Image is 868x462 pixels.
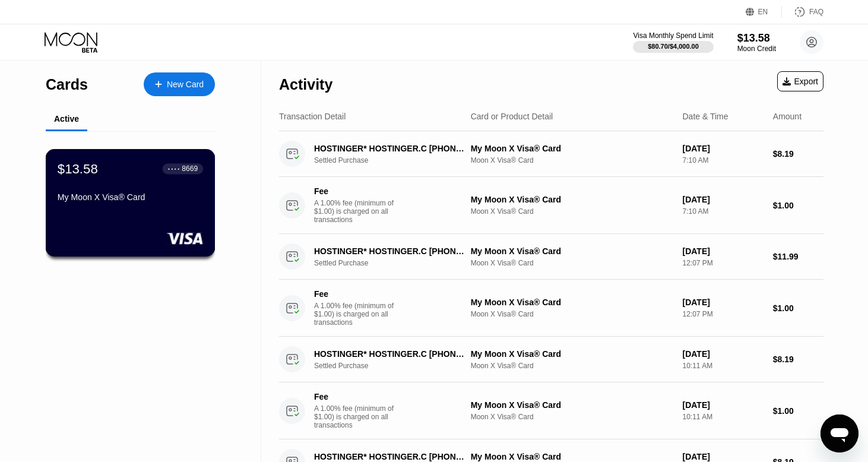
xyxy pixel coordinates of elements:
[746,6,782,18] div: EN
[471,452,673,461] div: My Moon X Visa® Card
[682,112,728,121] div: Date & Time
[773,406,823,416] div: $1.00
[314,349,467,359] div: HOSTINGER* HOSTINGER.C [PHONE_NUMBER] CY
[737,32,776,45] div: $13.58
[144,72,215,96] div: New Card
[471,112,553,121] div: Card or Product Detail
[758,8,768,16] div: EN
[471,400,673,410] div: My Moon X Visa® Card
[314,392,397,401] div: Fee
[314,144,467,153] div: HOSTINGER* HOSTINGER.C [PHONE_NUMBER] CY
[648,43,699,50] div: $80.70 / $4,000.00
[773,252,823,261] div: $11.99
[682,298,763,307] div: [DATE]
[471,413,673,421] div: Moon X Visa® Card
[773,149,823,159] div: $8.19
[773,355,823,364] div: $8.19
[682,259,763,267] div: 12:07 PM
[682,400,763,410] div: [DATE]
[737,45,776,53] div: Moon Credit
[314,452,467,461] div: HOSTINGER* HOSTINGER.C [PHONE_NUMBER] CY
[314,156,478,164] div: Settled Purchase
[182,164,198,173] div: 8669
[737,32,776,53] div: $13.58Moon Credit
[773,112,802,121] div: Amount
[314,246,467,256] div: HOSTINGER* HOSTINGER.C [PHONE_NUMBER] CY
[46,76,88,93] div: Cards
[471,207,673,216] div: Moon X Visa® Card
[782,6,823,18] div: FAQ
[471,298,673,307] div: My Moon X Visa® Card
[682,144,763,153] div: [DATE]
[279,177,823,234] div: FeeA 1.00% fee (minimum of $1.00) is charged on all transactionsMy Moon X Visa® CardMoon X Visa® ...
[54,114,79,124] div: Active
[682,452,763,461] div: [DATE]
[471,310,673,318] div: Moon X Visa® Card
[471,195,673,204] div: My Moon X Visa® Card
[58,192,203,202] div: My Moon X Visa® Card
[682,156,763,164] div: 7:10 AM
[58,161,98,176] div: $13.58
[314,404,403,429] div: A 1.00% fee (minimum of $1.00) is charged on all transactions
[279,76,332,93] div: Activity
[279,337,823,382] div: HOSTINGER* HOSTINGER.C [PHONE_NUMBER] CYSettled PurchaseMy Moon X Visa® CardMoon X Visa® Card[DAT...
[279,234,823,280] div: HOSTINGER* HOSTINGER.C [PHONE_NUMBER] CYSettled PurchaseMy Moon X Visa® CardMoon X Visa® Card[DAT...
[773,201,823,210] div: $1.00
[279,112,346,121] div: Transaction Detail
[471,144,673,153] div: My Moon X Visa® Card
[682,362,763,370] div: 10:11 AM
[682,310,763,318] div: 12:07 PM
[773,303,823,313] div: $1.00
[682,349,763,359] div: [DATE]
[279,382,823,439] div: FeeA 1.00% fee (minimum of $1.00) is charged on all transactionsMy Moon X Visa® CardMoon X Visa® ...
[314,362,478,370] div: Settled Purchase
[682,195,763,204] div: [DATE]
[46,150,214,256] div: $13.58● ● ● ●8669My Moon X Visa® Card
[471,246,673,256] div: My Moon X Visa® Card
[471,156,673,164] div: Moon X Visa® Card
[168,167,180,170] div: ● ● ● ●
[314,199,403,224] div: A 1.00% fee (minimum of $1.00) is charged on all transactions
[471,259,673,267] div: Moon X Visa® Card
[682,246,763,256] div: [DATE]
[314,302,403,327] div: A 1.00% fee (minimum of $1.00) is charged on all transactions
[314,186,397,196] div: Fee
[314,289,397,299] div: Fee
[471,349,673,359] div: My Moon X Visa® Card
[682,207,763,216] div: 7:10 AM
[633,31,713,40] div: Visa Monthly Spend Limit
[279,280,823,337] div: FeeA 1.00% fee (minimum of $1.00) is charged on all transactionsMy Moon X Visa® CardMoon X Visa® ...
[777,71,823,91] div: Export
[682,413,763,421] div: 10:11 AM
[314,259,478,267] div: Settled Purchase
[167,80,204,90] div: New Card
[633,31,713,53] div: Visa Monthly Spend Limit$80.70/$4,000.00
[809,8,823,16] div: FAQ
[783,77,818,86] div: Export
[821,414,859,452] iframe: Button to launch messaging window
[279,131,823,177] div: HOSTINGER* HOSTINGER.C [PHONE_NUMBER] CYSettled PurchaseMy Moon X Visa® CardMoon X Visa® Card[DAT...
[471,362,673,370] div: Moon X Visa® Card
